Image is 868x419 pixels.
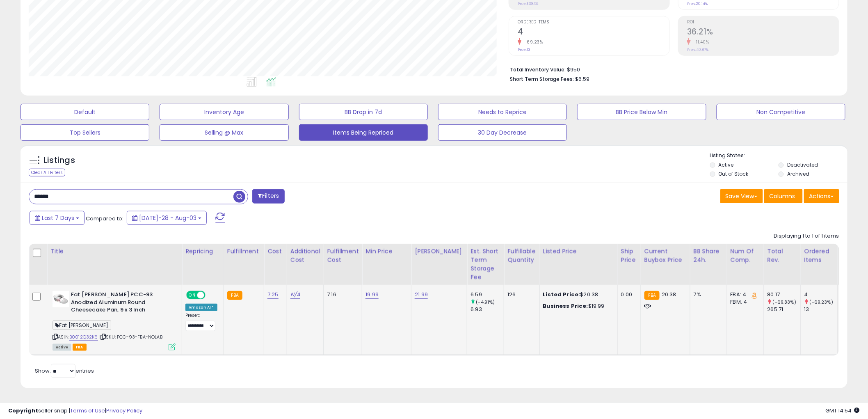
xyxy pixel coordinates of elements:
[69,334,98,341] a: B0012Q32K6
[8,407,142,415] div: seller snap | |
[662,291,676,298] span: 20.38
[327,247,359,264] div: Fulfillment Cost
[719,170,749,177] label: Out of Stock
[29,169,65,176] div: Clear All Filters
[252,189,284,204] button: Filters
[804,306,838,313] div: 13
[518,27,669,38] h2: 4
[719,161,734,168] label: Active
[86,215,123,222] span: Compared to:
[510,64,833,74] li: $950
[42,214,74,222] span: Last 7 Days
[731,291,758,298] div: FBA: 4
[521,39,543,45] small: -69.23%
[694,291,721,298] div: 7%
[53,291,69,307] img: 316NQM-j3jL._SL40_.jpg
[691,39,709,45] small: -11.40%
[510,76,574,82] b: Short Term Storage Fees:
[415,291,428,299] a: 21.99
[717,104,845,120] button: Non Competitive
[644,291,660,300] small: FBA
[804,291,838,298] div: 4
[767,247,797,264] div: Total Rev.
[621,247,637,264] div: Ship Price
[787,161,818,168] label: Deactivated
[438,104,567,120] button: Needs to Reprice
[687,47,708,52] small: Prev: 40.87%
[804,247,834,264] div: Ordered Items
[577,104,706,120] button: BB Price Below Min
[770,192,795,200] span: Columns
[99,334,162,340] span: | SKU: PCC-93-FBA-NOLAB
[720,189,763,203] button: Save View
[204,292,217,299] span: OFF
[299,104,428,120] button: BB Drop in 7d
[767,306,801,313] div: 265.71
[644,247,687,264] div: Current Buybox Price
[365,291,379,299] a: 19.99
[543,291,611,298] div: $20.38
[774,232,839,240] div: Displaying 1 to 1 of 1 items
[518,47,530,52] small: Prev: 13
[804,189,839,203] button: Actions
[21,124,149,141] button: Top Sellers
[160,104,288,120] button: Inventory Age
[106,407,142,414] a: Privacy Policy
[543,291,580,298] b: Listed Price:
[507,247,536,264] div: Fulfillable Quantity
[71,291,171,316] b: Fat [PERSON_NAME] PCC-93 Anodized Aluminum Round Cheesecake Pan, 9 x 3 Inch
[185,313,217,331] div: Preset:
[299,124,428,141] button: Items Being Repriced
[365,247,408,256] div: Min Price
[518,1,539,6] small: Prev: $38.52
[543,247,614,256] div: Listed Price
[471,291,504,298] div: 6.59
[185,304,217,311] div: Amazon AI *
[518,20,669,25] span: Ordered Items
[53,291,176,350] div: ASIN:
[694,247,724,264] div: BB Share 24h.
[227,291,242,300] small: FBA
[507,291,533,298] div: 126
[731,247,761,264] div: Num of Comp.
[139,214,196,222] span: [DATE]-28 - Aug-03
[438,124,567,141] button: 30 Day Decrease
[415,247,464,256] div: [PERSON_NAME]
[687,27,839,38] h2: 36.21%
[30,211,85,225] button: Last 7 Days
[787,170,809,177] label: Archived
[73,344,87,351] span: FBA
[764,189,803,203] button: Columns
[53,344,71,351] span: All listings currently available for purchase on Amazon
[70,407,105,414] a: Terms of Use
[731,298,758,306] div: FBM: 4
[35,367,94,375] span: Show: entries
[621,291,635,298] div: 0.00
[471,247,500,282] div: Est. Short Term Storage Fee
[327,291,356,298] div: 7.16
[50,247,178,256] div: Title
[476,299,495,305] small: (-4.91%)
[53,321,111,330] span: Fat [PERSON_NAME]
[773,299,796,305] small: (-69.83%)
[267,291,279,299] a: 7.25
[510,66,566,73] b: Total Inventory Value:
[543,302,611,310] div: $19.99
[290,291,300,299] a: N/A
[43,155,75,166] h5: Listings
[575,75,589,83] span: $6.59
[767,291,801,298] div: 80.17
[687,1,708,6] small: Prev: 20.14%
[8,407,38,414] strong: Copyright
[21,104,149,120] button: Default
[543,302,588,310] b: Business Price:
[185,247,220,256] div: Repricing
[290,247,320,264] div: Additional Cost
[471,306,504,313] div: 6.93
[267,247,283,256] div: Cost
[687,20,839,25] span: ROI
[810,299,833,305] small: (-69.23%)
[127,211,207,225] button: [DATE]-28 - Aug-03
[160,124,288,141] button: Selling @ Max
[826,407,860,414] span: 2025-08-11 14:54 GMT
